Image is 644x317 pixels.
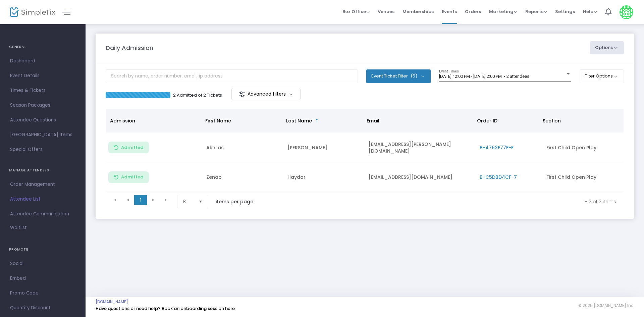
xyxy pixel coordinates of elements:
span: 8 [183,198,193,205]
td: First Child Open Play [542,163,624,192]
span: Event Details [10,71,75,80]
h4: PROMOTE [9,243,76,256]
td: Akhilas [202,133,283,163]
button: Filter Options [580,69,624,83]
input: Search by name, order number, email, ip address [106,69,358,83]
label: items per page [216,198,253,205]
span: Events [442,3,457,20]
span: Order ID [477,117,497,124]
span: First Name [205,117,231,124]
span: B-4762F77F-E [480,144,514,151]
span: Section [543,117,561,124]
a: Have questions or need help? Book an onboarding session here [96,305,235,312]
span: [DATE] 12:00 PM - [DATE] 2:00 PM • 2 attendees [439,74,529,79]
span: Venues [378,3,394,20]
h4: MANAGE ATTENDEES [9,164,76,177]
button: Admitted [108,171,149,183]
span: Times & Tickets [10,86,75,95]
span: Waitlist [10,224,27,231]
span: Email [367,117,379,124]
span: B-C5DBD4CF-7 [480,174,517,180]
button: Admitted [108,142,149,153]
td: First Child Open Play [542,133,624,163]
img: filter [238,91,245,98]
td: [EMAIL_ADDRESS][PERSON_NAME][DOMAIN_NAME] [365,133,476,163]
p: 2 Admitted of 2 Tickets [173,92,222,99]
span: Last Name [286,117,312,124]
span: Page 1 [134,195,147,205]
span: Season Packages [10,101,75,110]
kendo-pager-info: 1 - 2 of 2 items [267,195,616,208]
span: Attendee Communication [10,210,75,218]
span: Dashboard [10,57,75,65]
m-panel-title: Daily Admission [106,43,153,52]
span: Settings [555,3,575,20]
span: Social [10,259,75,268]
span: Order Management [10,180,75,189]
span: © 2025 [DOMAIN_NAME] Inc. [578,303,634,308]
span: Attendee Questions [10,116,75,124]
span: Embed [10,274,75,283]
m-button: Advanced filters [231,88,301,100]
button: Options [590,41,624,54]
button: Select [196,195,205,208]
span: Memberships [402,3,434,20]
span: Admitted [121,174,144,180]
span: Attendee List [10,195,75,204]
a: [DOMAIN_NAME] [96,299,128,305]
button: Event Ticket Filter(5) [366,69,431,83]
span: Marketing [489,8,517,15]
span: [GEOGRAPHIC_DATA] Items [10,130,75,139]
span: Admitted [121,145,144,150]
td: Zenab [202,163,283,192]
span: Admission [110,117,135,124]
span: Help [583,8,597,15]
span: Reports [525,8,547,15]
span: Quantity Discount [10,304,75,312]
span: Orders [465,3,481,20]
span: Promo Code [10,289,75,298]
td: Haydar [283,163,365,192]
span: Box Office [342,8,370,15]
td: [PERSON_NAME] [283,133,365,163]
span: Sortable [314,118,320,123]
td: [EMAIL_ADDRESS][DOMAIN_NAME] [365,163,476,192]
span: (5) [411,73,417,79]
div: Data table [106,109,624,192]
span: Special Offers [10,145,75,154]
h4: GENERAL [9,40,76,54]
